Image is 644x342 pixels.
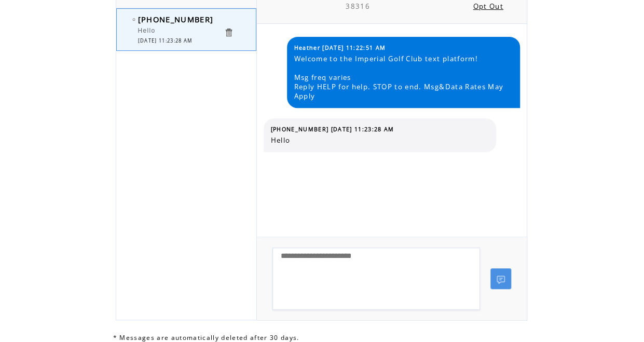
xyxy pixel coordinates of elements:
span: [PHONE_NUMBER] [138,14,214,24]
span: [PHONE_NUMBER] [DATE] 11:23:28 AM [271,126,394,133]
span: [DATE] 11:23:28 AM [138,37,193,44]
span: Hello [271,135,489,145]
span: Heather [DATE] 11:22:51 AM [294,44,386,51]
span: 38316 [346,2,370,11]
span: Hello [138,27,156,34]
a: Opt Out [473,2,503,11]
img: bulletEmpty.png [132,18,135,21]
span: * Messages are automatically deleted after 30 days. [113,333,299,342]
span: Welcome to the Imperial Golf Club text platform! Msg freq varies Reply HELP for help. STOP to end... [294,54,512,101]
a: Click to delete these messgaes [224,28,234,37]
